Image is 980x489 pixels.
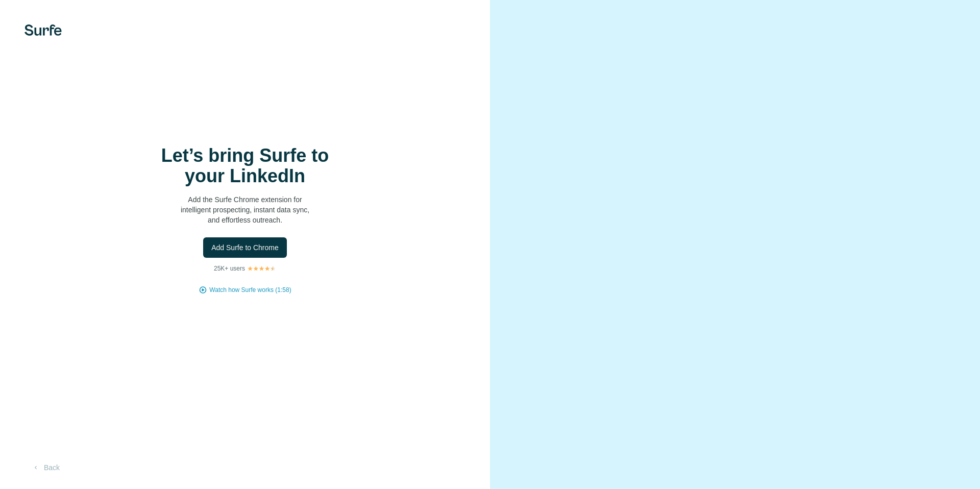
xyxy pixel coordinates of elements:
[143,145,347,186] h1: Let’s bring Surfe to your LinkedIn
[214,264,245,273] p: 25K+ users
[211,242,279,253] span: Add Surfe to Chrome
[143,194,347,225] p: Add the Surfe Chrome extension for intelligent prospecting, instant data sync, and effortless out...
[24,458,67,477] button: Back
[203,237,287,258] button: Add Surfe to Chrome
[209,285,291,295] button: Watch how Surfe works (1:58)
[247,265,276,272] img: Rating Stars
[24,25,62,36] img: Surfe's logo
